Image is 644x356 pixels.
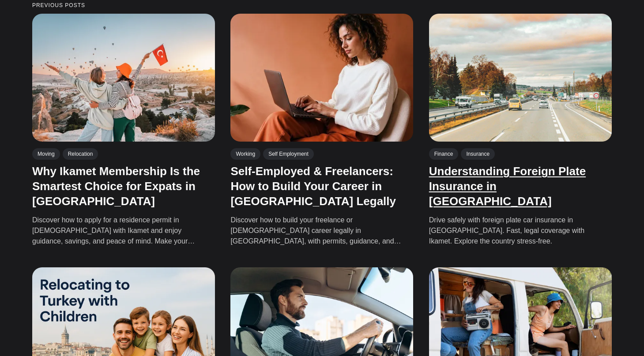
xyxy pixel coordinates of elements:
[429,214,603,246] p: Drive safely with foreign plate car insurance in [GEOGRAPHIC_DATA]. Fast, legal coverage with Ika...
[429,14,612,142] img: Understanding Foreign Plate Insurance in Türkiye
[429,148,459,159] a: Finance
[32,14,215,142] img: Why Ikamet Membership Is the Smartest Choice for Expats in Türkiye
[32,3,612,8] small: Previous posts
[32,165,200,208] a: Why Ikamet Membership Is the Smartest Choice for Expats in [GEOGRAPHIC_DATA]
[63,148,98,159] a: Relocation
[461,148,495,159] a: Insurance
[32,148,60,159] a: Moving
[263,148,314,159] a: Self Employment
[32,214,206,246] p: Discover how to apply for a residence permit in [DEMOGRAPHIC_DATA] with Ikamet and enjoy guidance...
[429,165,586,208] a: Understanding Foreign Plate Insurance in [GEOGRAPHIC_DATA]
[230,14,413,142] img: Self-Employed & Freelancers: How to Build Your Career in Türkiye Legally
[230,148,260,159] a: Working
[230,165,396,208] a: Self-Employed & Freelancers: How to Build Your Career in [GEOGRAPHIC_DATA] Legally
[230,214,404,246] p: Discover how to build your freelance or [DEMOGRAPHIC_DATA] career legally in [GEOGRAPHIC_DATA], w...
